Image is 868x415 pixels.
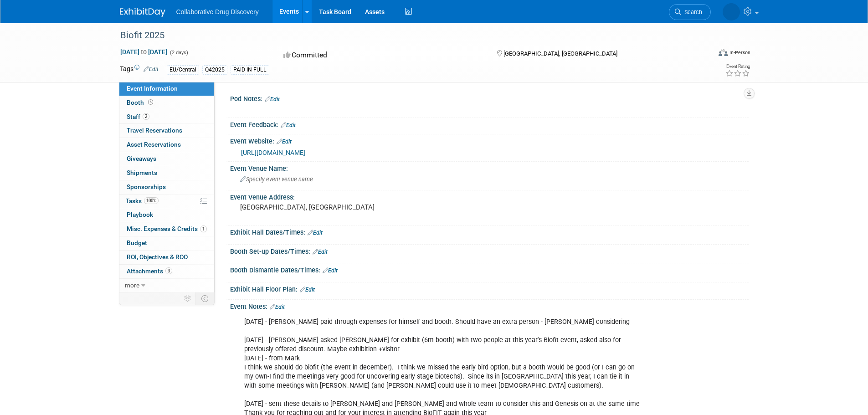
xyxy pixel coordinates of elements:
span: Booth not reserved yet [146,99,155,106]
a: Edit [308,230,323,236]
a: more [119,279,214,292]
span: Giveaways [127,155,156,162]
a: Edit [300,287,315,293]
span: Booth [127,99,155,106]
span: Budget [127,239,147,246]
a: Shipments [119,166,214,180]
a: Sponsorships [119,180,214,194]
td: Tags [120,64,159,75]
a: Giveaways [119,152,214,166]
div: EU/Central [167,65,199,75]
a: Attachments3 [119,265,214,278]
span: Collaborative Drug Discovery [176,8,259,15]
div: Event Website: [230,134,749,146]
img: Format-Inperson.png [719,49,728,56]
div: Biofit 2025 [117,27,697,44]
a: Edit [144,66,159,72]
a: Event Information [119,82,214,96]
div: Q42025 [202,65,227,75]
span: Shipments [127,169,157,176]
a: Playbook [119,208,214,222]
div: Pod Notes: [230,92,749,104]
div: Booth Dismantle Dates/Times: [230,263,749,275]
a: Edit [265,96,280,102]
div: Exhibit Hall Floor Plan: [230,282,749,294]
span: [GEOGRAPHIC_DATA], [GEOGRAPHIC_DATA] [503,50,617,57]
a: Budget [119,236,214,250]
span: 3 [165,267,172,274]
div: Exhibit Hall Dates/Times: [230,225,749,237]
a: Edit [277,138,292,145]
td: Toggle Event Tabs [195,292,214,304]
div: Booth Set-up Dates/Times: [230,245,749,256]
a: Travel Reservations [119,124,214,138]
div: PAID IN FULL [231,65,269,75]
span: to [139,48,148,56]
a: ROI, Objectives & ROO [119,251,214,264]
span: Sponsorships [127,183,166,190]
span: Staff [127,113,149,120]
a: Booth [119,96,214,110]
span: ROI, Objectives & ROO [127,253,188,261]
a: Edit [313,249,328,255]
span: Specify event venue name [240,176,313,183]
img: Mel Berg [723,3,740,20]
div: Event Feedback: [230,118,749,130]
span: Playbook [127,211,153,218]
span: [DATE] [DATE] [120,48,168,56]
div: Event Format [657,47,751,61]
div: Committed [281,47,482,63]
span: Tasks [126,197,159,205]
span: (2 days) [169,50,188,56]
span: Search [681,9,702,15]
a: [URL][DOMAIN_NAME] [241,149,305,156]
a: Edit [323,267,338,274]
div: In-Person [729,49,750,56]
span: Misc. Expenses & Credits [127,225,207,232]
a: Staff2 [119,110,214,124]
div: Event Venue Name: [230,162,749,173]
a: Tasks100% [119,195,214,208]
span: Attachments [127,267,172,275]
span: 100% [144,197,159,204]
a: Search [669,4,711,20]
td: Personalize Event Tab Strip [180,292,196,304]
div: Event Venue Address: [230,190,749,202]
span: more [125,282,139,289]
a: Edit [270,304,285,310]
span: 2 [143,113,149,120]
span: Event Information [127,85,178,92]
span: Travel Reservations [127,127,182,134]
span: 1 [200,225,207,232]
a: Edit [281,122,296,128]
div: Event Notes: [230,300,749,312]
div: Event Rating [725,64,750,69]
a: Asset Reservations [119,138,214,152]
pre: [GEOGRAPHIC_DATA], [GEOGRAPHIC_DATA] [240,203,436,211]
a: Misc. Expenses & Credits1 [119,222,214,236]
img: ExhibitDay [120,8,165,17]
span: Asset Reservations [127,141,181,148]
